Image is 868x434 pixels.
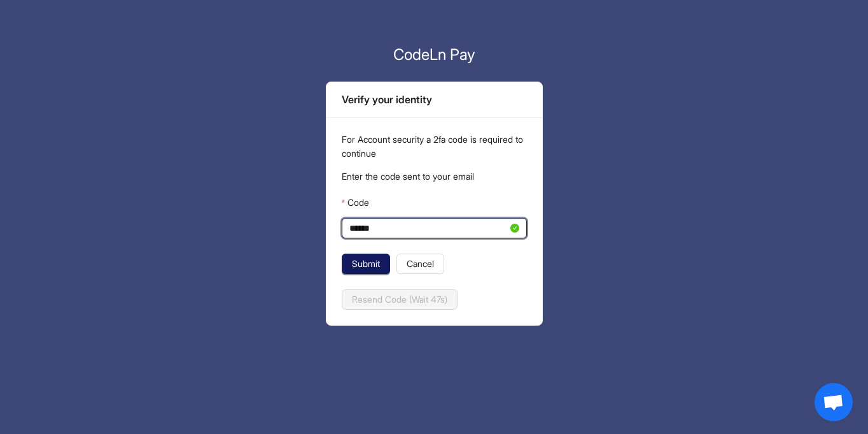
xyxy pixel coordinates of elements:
[352,257,380,271] span: Submit
[815,383,853,421] div: Open chat
[342,170,527,184] p: Enter the code sent to your email
[396,254,444,274] button: Cancel
[342,133,527,161] p: For Account security a 2fa code is required to continue
[342,192,369,213] label: Code
[407,257,434,271] span: Cancel
[349,221,508,235] input: Code
[326,43,543,66] p: CodeLn Pay
[342,289,458,310] button: Resend Code (Wait 47s)
[352,293,447,307] span: Resend Code (Wait 47s)
[342,92,527,108] div: Verify your identity
[342,254,390,274] button: Submit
